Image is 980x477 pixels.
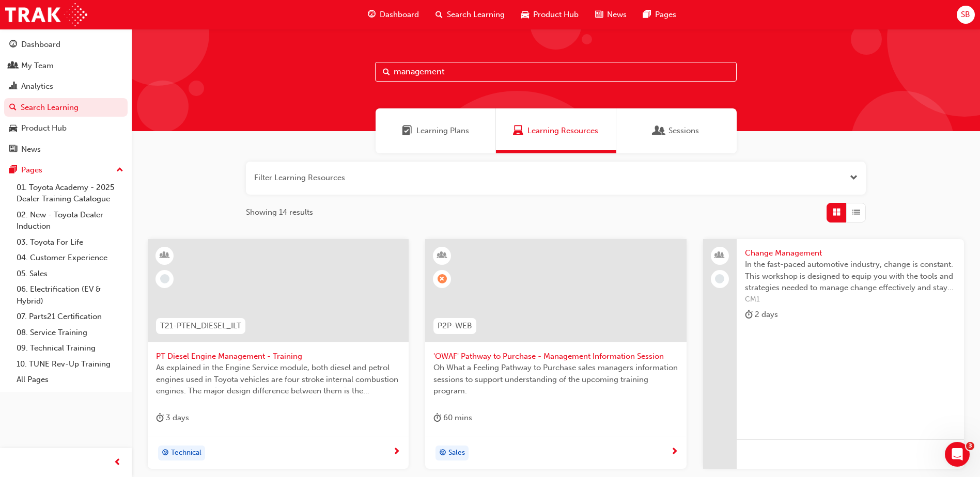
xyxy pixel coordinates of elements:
span: pages-icon [643,8,651,21]
button: SB [957,6,975,24]
a: Analytics [4,77,128,96]
a: 09. Technical Training [12,340,128,356]
span: In the fast-paced automotive industry, change is constant. This workshop is designed to equip you... [745,259,956,294]
a: Learning ResourcesLearning Resources [496,108,616,153]
a: Search Learning [4,98,128,117]
span: Learning Plans [402,125,412,137]
a: My Team [4,56,128,75]
span: Learning Plans [416,125,469,137]
span: guage-icon [9,40,17,50]
span: next-icon [393,448,400,457]
span: Technical [171,447,201,459]
span: Learning Resources [527,125,598,137]
a: News [4,140,128,159]
span: news-icon [9,145,17,154]
a: 07. Parts21 Certification [12,309,128,325]
span: Grid [833,206,841,218]
span: duration-icon [433,411,441,424]
span: PT Diesel Engine Management - Training [156,351,400,362]
span: prev-icon [114,456,121,469]
span: Sessions [668,125,699,137]
div: Analytics [21,81,53,92]
div: Dashboard [21,39,60,51]
span: 3 [966,442,974,450]
span: duration-icon [156,411,164,424]
a: 10. TUNE Rev-Up Training [12,356,128,372]
a: guage-iconDashboard [360,4,427,25]
a: P2P-WEB'OWAF' Pathway to Purchase - Management Information SessionOh What a Feeling Pathway to Pu... [425,239,686,469]
a: Dashboard [4,35,128,54]
a: Change ManagementIn the fast-paced automotive industry, change is constant. This workshop is desi... [703,239,964,469]
iframe: Intercom live chat [945,442,970,467]
span: Sessions [654,125,664,137]
a: 02. New - Toyota Dealer Induction [12,207,128,234]
div: Pages [21,164,42,176]
span: 'OWAF' Pathway to Purchase - Management Information Session [433,351,678,362]
a: 01. Toyota Academy - 2025 Dealer Training Catalogue [12,180,128,207]
span: guage-icon [368,8,376,21]
span: people-icon [9,61,17,71]
span: pages-icon [9,166,17,175]
div: 2 days [745,308,778,321]
span: search-icon [9,103,17,113]
a: T21-PTEN_DIESEL_ILTPT Diesel Engine Management - TrainingAs explained in the Engine Service modul... [148,239,409,469]
a: 05. Sales [12,266,128,282]
span: target-icon [439,447,446,460]
span: Learning Resources [513,125,523,137]
span: CM1 [745,294,956,306]
span: car-icon [9,124,17,133]
span: next-icon [671,448,678,457]
div: 3 days [156,411,189,424]
span: As explained in the Engine Service module, both diesel and petrol engines used in Toyota vehicles... [156,362,400,397]
span: Oh What a Feeling Pathway to Purchase sales managers information sessions to support understandin... [433,362,678,397]
a: search-iconSearch Learning [427,4,513,25]
span: P2P-WEB [438,320,472,332]
span: learningRecordVerb_ABSENT-icon [438,274,447,283]
span: learningRecordVerb_NONE-icon [715,274,724,283]
span: car-icon [521,8,529,21]
input: Search... [375,62,737,82]
span: Pages [655,9,676,21]
div: Product Hub [21,122,67,134]
button: DashboardMy TeamAnalyticsSearch LearningProduct HubNews [4,33,128,161]
span: Product Hub [533,9,579,21]
span: List [852,206,860,218]
a: 04. Customer Experience [12,250,128,266]
span: Change Management [745,247,956,259]
span: learningRecordVerb_NONE-icon [160,274,169,283]
span: target-icon [162,447,169,460]
a: 03. Toyota For Life [12,234,128,250]
a: All Pages [12,372,128,388]
span: news-icon [595,8,603,21]
div: 60 mins [433,411,472,424]
a: car-iconProduct Hub [513,4,587,25]
span: Search Learning [447,9,505,21]
a: news-iconNews [587,4,635,25]
span: News [607,9,627,21]
span: learningResourceType_INSTRUCTOR_LED-icon [161,249,168,262]
span: duration-icon [745,308,753,321]
span: T21-PTEN_DIESEL_ILT [160,320,241,332]
a: Product Hub [4,119,128,138]
button: Pages [4,161,128,180]
a: 06. Electrification (EV & Hybrid) [12,281,128,309]
span: people-icon [716,249,723,262]
span: learningResourceType_INSTRUCTOR_LED-icon [439,249,446,262]
img: Trak [5,3,87,26]
span: chart-icon [9,82,17,91]
span: Showing 14 results [246,206,313,218]
span: Dashboard [380,9,419,21]
button: Open the filter [850,172,858,184]
a: SessionsSessions [616,108,737,153]
a: pages-iconPages [635,4,685,25]
span: up-icon [116,164,123,177]
a: 08. Service Training [12,325,128,341]
span: Sales [448,447,465,459]
a: Learning PlansLearning Plans [376,108,496,153]
div: My Team [21,60,54,72]
span: Search [383,66,390,78]
div: News [21,144,41,155]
